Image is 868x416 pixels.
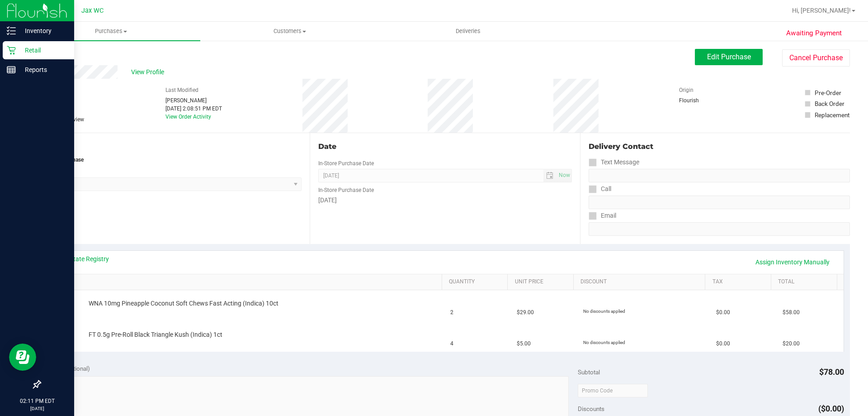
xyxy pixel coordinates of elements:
a: Unit Price [515,278,570,286]
label: Last Modified [165,86,198,94]
p: [DATE] [4,405,70,412]
inline-svg: Retail [7,46,16,55]
span: Hi, [PERSON_NAME]! [792,7,851,14]
span: $20.00 [783,339,800,348]
div: Delivery Contact [589,141,850,152]
label: Call [589,182,611,196]
label: Origin [679,86,693,94]
a: SKU [53,278,438,286]
span: FT 0.5g Pre-Roll Black Triangle Kush (Indica) 1ct [89,330,222,339]
a: Quantity [449,278,504,286]
a: Assign Inventory Manually [750,254,835,270]
a: Customers [200,22,379,41]
div: Date [318,141,571,152]
div: [PERSON_NAME] [165,96,222,105]
a: View State Registry [55,254,109,263]
iframe: Resource center [9,344,36,371]
input: Promo Code [578,384,648,397]
span: View Profile [131,67,167,77]
span: No discounts applied [583,340,625,345]
label: Email [589,209,616,222]
p: 02:11 PM EDT [4,397,70,405]
span: $0.00 [716,308,730,317]
span: Purchases [22,27,200,35]
div: Flourish [679,96,724,105]
div: Back Order [815,99,844,108]
a: Total [778,278,833,286]
span: 4 [450,339,453,348]
div: Replacement [815,110,849,120]
span: Subtotal [578,368,600,376]
a: Discount [580,278,702,286]
label: In-Store Purchase Date [318,186,374,194]
p: Inventory [16,25,70,36]
span: $0.00 [716,339,730,348]
span: Edit Purchase [707,53,751,61]
span: $78.00 [819,367,844,377]
a: Purchases [22,22,200,41]
div: [DATE] 2:08:51 PM EDT [165,105,222,113]
span: No discounts applied [583,309,625,314]
span: WNA 10mg Pineapple Coconut Soft Chews Fast Acting (Indica) 10ct [89,299,278,308]
input: Format: (999) 999-9999 [589,169,850,182]
label: Text Message [589,156,639,169]
div: Pre-Order [815,88,841,97]
span: Awaiting Payment [786,28,842,38]
span: Customers [201,27,378,35]
button: Edit Purchase [695,49,763,65]
span: $29.00 [517,308,534,317]
a: View Order Activity [165,114,211,120]
label: In-Store Purchase Date [318,159,374,167]
span: Jax WC [81,7,104,14]
span: $5.00 [517,339,531,348]
inline-svg: Reports [7,65,16,74]
inline-svg: Inventory [7,26,16,35]
span: $58.00 [783,308,800,317]
div: Location [40,141,302,152]
span: 2 [450,308,453,317]
p: Reports [16,64,70,75]
div: [DATE] [318,196,571,205]
input: Format: (999) 999-9999 [589,196,850,209]
a: Tax [712,278,768,286]
p: Retail [16,45,70,56]
span: ($0.00) [818,404,844,413]
button: Cancel Purchase [782,49,850,67]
